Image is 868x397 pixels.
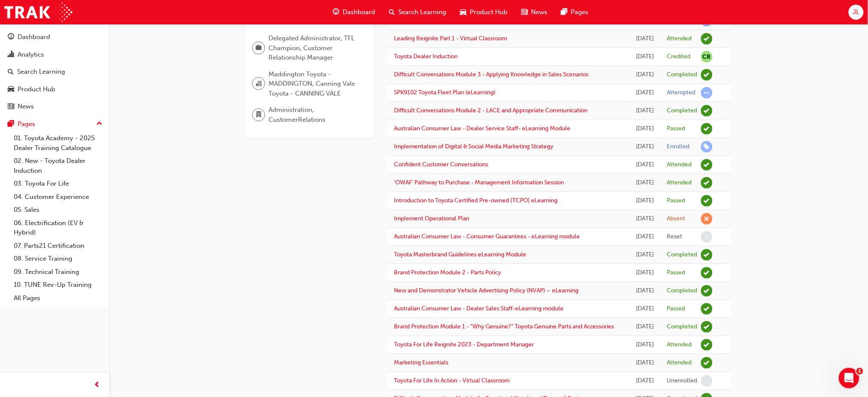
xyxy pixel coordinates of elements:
[3,64,106,80] a: Search Learning
[667,89,696,97] div: Attempted
[268,33,360,63] span: Delegated Administrator, TFL Champion, Customer Relationship Manager
[667,179,692,187] div: Attended
[701,267,713,279] span: learningRecordVerb_PASS-icon
[394,215,469,222] a: Implement Operational Plan
[701,339,713,351] span: learningRecordVerb_ATTEND-icon
[10,154,106,177] a: 02. New - Toyota Dealer Induction
[10,190,106,204] a: 04. Customer Experience
[10,278,106,292] a: 10. TUNE Rev-Up Training
[333,7,339,18] span: guage-icon
[667,125,686,133] div: Passed
[636,322,654,332] div: Sun Jul 23 2023 22:00:00 GMT+0800 (Australian Western Standard Time)
[382,3,453,21] a: search-iconSearch Learning
[667,107,698,115] div: Completed
[636,196,654,206] div: Fri Jul 12 2024 13:02:51 GMT+0800 (Australian Western Standard Time)
[636,124,654,134] div: Wed Mar 12 2025 13:46:51 GMT+0800 (Australian Western Standard Time)
[3,47,106,63] a: Analytics
[667,215,686,223] div: Absent
[394,305,564,312] a: Australian Consumer Law - Dealer Sales Staff-eLearning module
[667,341,692,349] div: Attended
[514,3,554,21] a: news-iconNews
[701,87,713,99] span: learningRecordVerb_ATTEMPT-icon
[4,3,72,22] img: Trak
[10,217,106,239] a: 06. Electrification (EV & Hybrid)
[701,375,713,387] span: learningRecordVerb_NONE-icon
[17,67,65,77] div: Search Learning
[701,177,713,189] span: learningRecordVerb_ATTEND-icon
[394,323,614,330] a: Brand Protection Module 1 - "Why Genuine?" Toyota Genuine Parts and Accessories
[701,231,713,243] span: learningRecordVerb_NONE-icon
[256,78,262,90] span: organisation-icon
[256,109,262,120] span: department-icon
[18,50,44,60] div: Analytics
[636,70,654,80] div: Thu Mar 13 2025 14:09:27 GMT+0800 (Australian Western Standard Time)
[701,285,713,297] span: learningRecordVerb_COMPLETE-icon
[268,105,360,124] span: Administration, CustomerRelations
[636,304,654,314] div: Tue Mar 05 2024 14:46:03 GMT+0800 (Australian Western Standard Time)
[636,286,654,296] div: Tue Mar 05 2024 15:20:31 GMT+0800 (Australian Western Standard Time)
[394,377,510,384] a: Toyota For Life In Action - Virtual Classroom
[667,377,698,385] div: Unenrolled
[636,52,654,62] div: Tue Mar 25 2025 20:00:00 GMT+0800 (Australian Western Standard Time)
[701,123,713,135] span: learningRecordVerb_PASS-icon
[849,5,864,20] button: JL
[326,3,382,21] a: guage-iconDashboard
[636,88,654,98] div: Thu Mar 13 2025 10:34:19 GMT+0800 (Australian Western Standard Time)
[8,51,14,59] span: chart-icon
[636,214,654,224] div: Wed Jun 19 2024 08:00:00 GMT+0800 (Australian Western Standard Time)
[18,119,35,129] div: Pages
[343,7,375,17] span: Dashboard
[701,33,713,45] span: learningRecordVerb_ATTEND-icon
[701,159,713,171] span: learningRecordVerb_ATTEND-icon
[701,51,713,63] span: null-icon
[10,292,106,305] a: All Pages
[571,7,588,17] span: Pages
[667,161,692,169] div: Attended
[701,249,713,261] span: learningRecordVerb_COMPLETE-icon
[701,105,713,117] span: learningRecordVerb_COMPLETE-icon
[3,99,106,114] a: News
[636,106,654,116] div: Wed Mar 12 2025 14:19:14 GMT+0800 (Australian Western Standard Time)
[3,81,106,97] a: Product Hub
[636,160,654,170] div: Wed Aug 21 2024 12:30:00 GMT+0800 (Australian Western Standard Time)
[3,27,106,116] button: DashboardAnalyticsSearch LearningProduct HubNews
[394,197,558,204] a: Introduction to Toyota Certified Pre-owned [TCPO] eLearning
[667,71,698,79] div: Completed
[18,102,34,111] div: News
[856,368,863,375] span: 1
[554,3,595,21] a: pages-iconPages
[10,203,106,217] a: 05. Sales
[667,143,690,151] div: Enrolled
[839,368,859,388] iframe: Intercom live chat
[394,341,534,348] a: Toyota For Life Reignite 2023 - Department Manager
[667,359,692,367] div: Attended
[636,376,654,386] div: Mon May 08 2023 22:00:00 GMT+0800 (Australian Western Standard Time)
[3,116,106,132] button: Pages
[394,89,495,96] a: SPK9102 Toyota Fleet Plan (eLearning)
[18,32,50,42] div: Dashboard
[10,265,106,279] a: 09. Technical Training
[8,120,14,128] span: pages-icon
[701,213,713,225] span: learningRecordVerb_ABSENT-icon
[636,178,654,188] div: Thu Jul 18 2024 12:00:00 GMT+0800 (Australian Western Standard Time)
[394,287,579,294] a: New and Demonstrator Vehicle Advertising Policy (NVAP) – eLearning
[667,269,686,277] div: Passed
[10,239,106,253] a: 07. Parts21 Certification
[667,323,698,331] div: Completed
[667,53,691,61] div: Credited
[268,69,360,99] span: Maddington Toyota - MADDINGTON, Canning Vale Toyota - CANNING VALE
[636,340,654,350] div: Sun Jul 16 2023 22:00:00 GMT+0800 (Australian Western Standard Time)
[394,107,588,114] a: Difficult Conversations Module 2 - LACE and Appropriate Communication
[256,42,262,54] span: briefcase-icon
[10,252,106,265] a: 08. Service Training
[636,268,654,278] div: Thu May 09 2024 15:15:44 GMT+0800 (Australian Western Standard Time)
[667,35,692,43] div: Attended
[389,7,395,18] span: search-icon
[701,195,713,207] span: learningRecordVerb_PASS-icon
[394,233,580,240] a: Australian Consumer Law - Consumer Guarantees - eLearning module
[521,7,528,18] span: news-icon
[701,69,713,81] span: learningRecordVerb_COMPLETE-icon
[394,71,588,78] a: Difficult Conversations Module 3 - Applying Knowledge in Sales Scenarios
[636,34,654,44] div: Tue Apr 15 2025 12:00:00 GMT+0800 (Australian Western Standard Time)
